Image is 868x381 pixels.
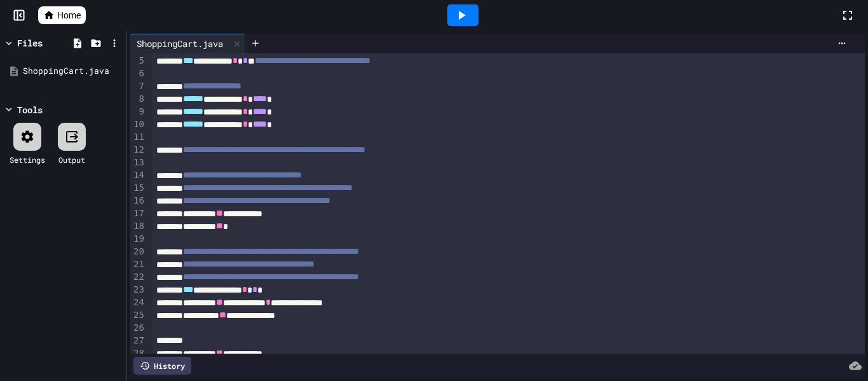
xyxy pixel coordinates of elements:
div: 19 [130,233,146,246]
div: 16 [130,195,146,207]
div: 27 [130,335,146,347]
div: ShoppingCart.java [130,34,245,53]
div: 6 [130,67,146,80]
div: Tools [17,103,43,116]
div: 22 [130,271,146,284]
div: Files [17,36,43,50]
div: 17 [130,207,146,220]
div: 23 [130,284,146,296]
div: 18 [130,220,146,233]
div: 12 [130,144,146,156]
span: Home [57,9,81,22]
div: 20 [130,246,146,258]
div: 21 [130,258,146,271]
div: 28 [130,347,146,360]
div: 26 [130,322,146,335]
div: 25 [130,309,146,322]
div: 9 [130,106,146,118]
div: 11 [130,131,146,144]
div: 8 [130,93,146,106]
div: ShoppingCart.java [23,65,122,78]
div: 13 [130,156,146,169]
div: Output [58,154,85,165]
div: ShoppingCart.java [130,37,229,50]
div: History [133,357,191,375]
a: Home [38,6,86,24]
div: 5 [130,55,146,67]
div: Settings [10,154,45,165]
div: 7 [130,80,146,93]
div: 24 [130,296,146,309]
div: 14 [130,169,146,182]
div: 10 [130,118,146,131]
div: 15 [130,182,146,195]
